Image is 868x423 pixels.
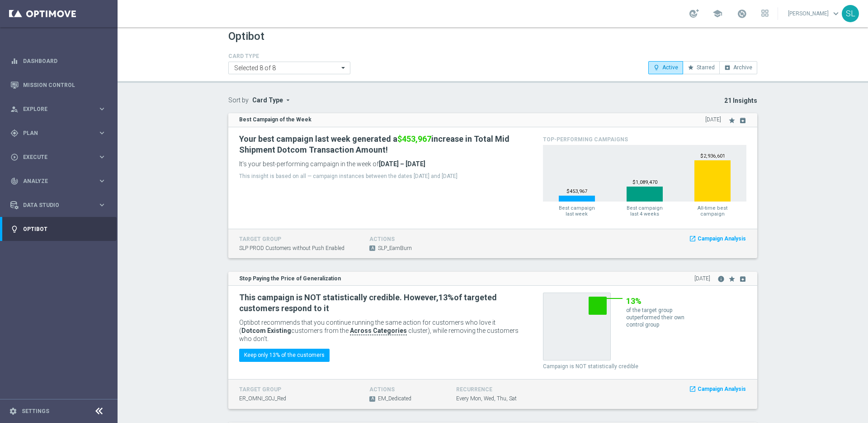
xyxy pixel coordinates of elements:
[9,407,17,415] i: settings
[10,177,19,185] i: track_changes
[10,177,98,185] div: Analyze
[627,205,663,217] span: Best campaign last 4 weeks
[397,134,431,144] span: $453,967
[737,113,746,124] button: archive
[705,116,721,124] span: [DATE]
[694,275,710,283] span: [DATE]
[733,64,752,71] span: Archive
[10,106,107,113] button: person_search Explore keyboard_arrow_right
[831,9,841,19] span: keyboard_arrow_down
[728,275,736,283] i: star
[726,271,736,283] button: star
[10,201,98,209] div: Data Studio
[724,64,731,71] i: archive
[10,130,107,137] button: gps_fixed Plan keyboard_arrow_right
[694,205,731,217] span: All-time best campaign
[98,201,106,209] i: keyboard_arrow_right
[10,153,98,161] div: Execute
[10,154,107,161] button: play_circle_outline Execute keyboard_arrow_right
[228,62,350,74] ng-select: Anomaly Detection, Best Campaign of the Week, Expand Insignificant Stream, Focus Campaign on Best...
[728,117,736,124] i: star
[350,327,407,334] b: Across Categories
[239,327,519,342] span: cluster), while removing the customers who don’t.
[23,49,106,73] a: Dashboard
[689,385,696,393] i: launch
[239,386,356,393] h4: target group
[252,96,292,104] button: Card Type arrow_drop_down
[369,386,443,393] h4: actions
[239,319,495,334] span: Optibot recommends that you continue running the same action for customers who love it ( customer...
[239,275,341,282] strong: Stop Paying the Price of Generalization
[98,129,106,137] i: keyboard_arrow_right
[10,202,107,209] button: Data Studio keyboard_arrow_right
[728,113,736,124] button: star
[10,58,107,65] button: equalizer Dashboard
[739,117,746,124] i: archive
[698,385,746,393] span: Campaign Analysis
[239,292,523,314] h2: This campaign is NOT statistically credible. However, of targeted customers respond to it
[252,96,283,104] span: Card Type
[23,154,98,160] span: Execute
[379,160,425,168] b: [DATE] – [DATE]
[378,395,411,403] span: EM_Dedicated
[10,57,19,65] i: equalizer
[566,188,587,194] text: $453,967
[543,363,746,370] p: Campaign is NOT statistically credible
[239,160,523,168] p: It's your best-performing campaign in the week of
[239,395,286,403] span: ER_OMNI_SOJ_Red
[239,349,330,361] button: Keep only 13% of the customers
[10,129,19,137] i: gps_fixed
[717,275,725,283] i: info
[653,64,660,71] i: lightbulb_outline
[98,105,106,113] i: keyboard_arrow_right
[23,106,98,112] span: Explore
[228,96,249,104] label: Sort by
[688,64,694,71] i: star
[689,235,696,243] i: launch
[22,409,49,414] a: Settings
[787,7,842,20] a: [PERSON_NAME]keyboard_arrow_down
[10,82,107,89] button: Mission Control
[239,236,356,242] h4: target group
[456,386,529,393] h4: recurrence
[10,178,107,185] button: track_changes Analyze keyboard_arrow_right
[23,178,98,184] span: Analyze
[739,275,746,283] i: archive
[23,217,106,241] a: Optibot
[662,64,678,71] span: Active
[456,395,517,403] span: Every Mon, Wed, Thu, Sat
[23,73,106,97] a: Mission Control
[10,49,106,73] div: Dashboard
[10,73,106,97] div: Mission Control
[559,205,595,217] span: Best campaign last week
[98,153,106,161] i: keyboard_arrow_right
[626,296,689,307] h2: 13%
[239,134,523,155] h2: Your best campaign last week generated a increase in Total Mid Shipment Dotcom Transaction Amount!
[239,173,529,180] p: This insight is based on all — campaign instances between the dates [DATE] and [DATE]
[228,30,264,43] h1: Optibot
[737,271,746,283] button: archive
[232,64,278,72] span: Selected 8 of 8
[364,96,757,105] p: 21 Insights
[700,153,725,159] text: $2,936,601
[98,177,106,185] i: keyboard_arrow_right
[10,105,98,113] div: Explore
[284,96,292,104] i: arrow_drop_down
[10,225,19,233] i: lightbulb
[10,129,98,137] div: Plan
[23,202,98,208] span: Data Studio
[10,153,19,161] i: play_circle_outline
[369,245,375,251] span: A
[698,235,746,243] span: Campaign Analysis
[439,293,454,302] b: 13%
[239,245,344,252] span: SLP PROD Customers without Push Enabled
[10,226,107,233] button: lightbulb Optibot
